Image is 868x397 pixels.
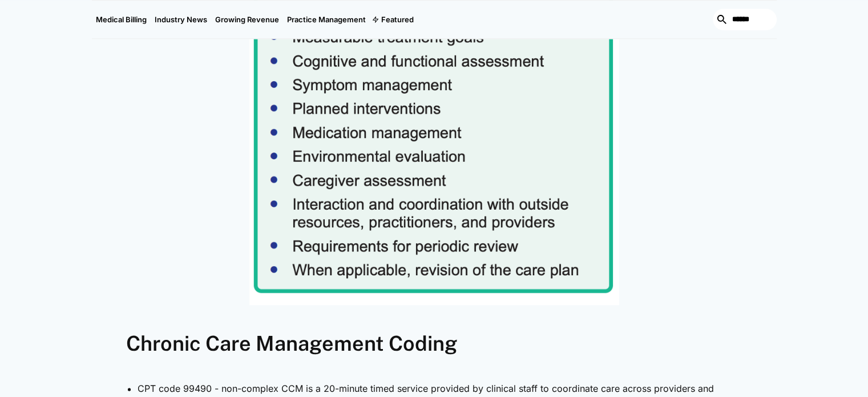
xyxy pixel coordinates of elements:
p: ‍ [126,362,742,376]
a: Industry News [151,1,211,38]
div: Featured [381,15,414,24]
div: Featured [370,1,418,38]
a: Growing Revenue [211,1,283,38]
p: ‍ [126,311,742,326]
a: Medical Billing [92,1,151,38]
a: Practice Management [283,1,370,38]
h2: Chronic Care Management Coding [126,331,742,356]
